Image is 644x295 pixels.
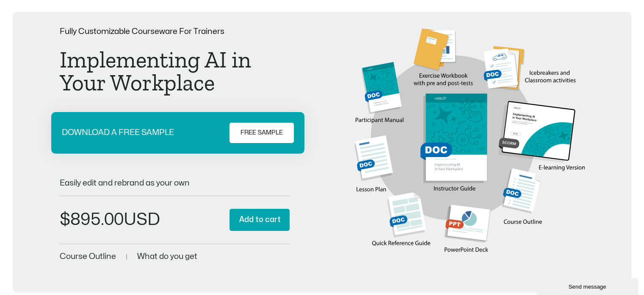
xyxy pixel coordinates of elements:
span: $ [60,211,70,228]
p: Fully Customizable Courseware For Trainers [60,28,290,36]
iframe: chat widget [536,276,640,295]
p: DOWNLOAD A FREE SAMPLE [62,129,174,137]
bdi: 895.00 [60,211,124,228]
a: Course Outline [60,253,116,261]
p: Easily edit and rebrand as your own [60,179,290,187]
span: FREE SAMPLE [240,128,283,138]
h1: Implementing AI in Your Workplace [60,48,290,94]
button: Add to cart [229,209,290,231]
a: FREE SAMPLE [229,123,294,143]
img: Second Product Image [354,28,585,262]
a: What do you get [137,253,197,261]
